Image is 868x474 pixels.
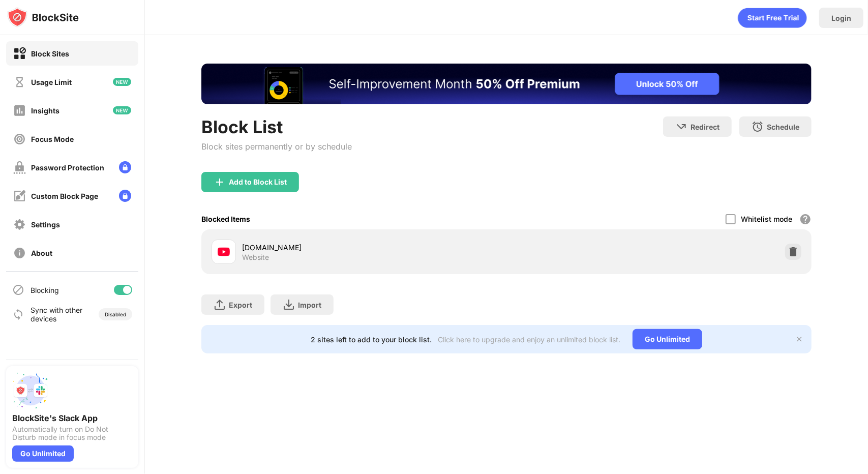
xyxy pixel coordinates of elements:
[12,446,74,462] div: Go Unlimited
[7,7,79,27] img: logo-blocksite.svg
[31,220,60,229] div: Settings
[13,190,26,202] img: customize-block-page-off.svg
[13,104,26,117] img: insights-off.svg
[201,141,352,152] div: Block sites permanently or by schedule
[201,215,250,223] div: Blocked Items
[31,135,74,143] div: Focus Mode
[13,161,26,174] img: password-protection-off.svg
[795,335,803,343] img: x-button.svg
[31,106,59,115] div: Insights
[691,123,720,131] div: Redirect
[31,249,52,257] div: About
[438,335,620,344] div: Click here to upgrade and enjoy an unlimited block list.
[229,178,287,186] div: Add to Block List
[31,306,83,323] div: Sync with other devices
[31,49,69,58] div: Block Sites
[13,247,26,259] img: about-off.svg
[12,284,24,296] img: blocking-icon.svg
[31,78,72,86] div: Usage Limit
[13,47,26,60] img: block-on.svg
[741,215,792,223] div: Whitelist mode
[298,301,321,309] div: Import
[767,123,799,131] div: Schedule
[12,372,49,409] img: push-slack.svg
[201,116,352,137] div: Block List
[738,8,807,28] div: animation
[113,106,131,114] img: new-icon.svg
[831,14,851,22] div: Login
[12,413,132,423] div: BlockSite's Slack App
[242,242,506,253] div: [DOMAIN_NAME]
[113,78,131,86] img: new-icon.svg
[13,218,26,231] img: settings-off.svg
[119,161,131,173] img: lock-menu.svg
[105,311,126,317] div: Disabled
[242,253,269,262] div: Website
[633,329,702,349] div: Go Unlimited
[311,335,432,344] div: 2 sites left to add to your block list.
[31,286,59,294] div: Blocking
[31,163,104,172] div: Password Protection
[31,192,98,200] div: Custom Block Page
[218,246,230,258] img: favicons
[13,133,26,145] img: focus-off.svg
[201,64,812,104] iframe: Banner
[229,301,252,309] div: Export
[12,308,24,320] img: sync-icon.svg
[119,190,131,202] img: lock-menu.svg
[13,76,26,88] img: time-usage-off.svg
[12,425,132,441] div: Automatically turn on Do Not Disturb mode in focus mode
